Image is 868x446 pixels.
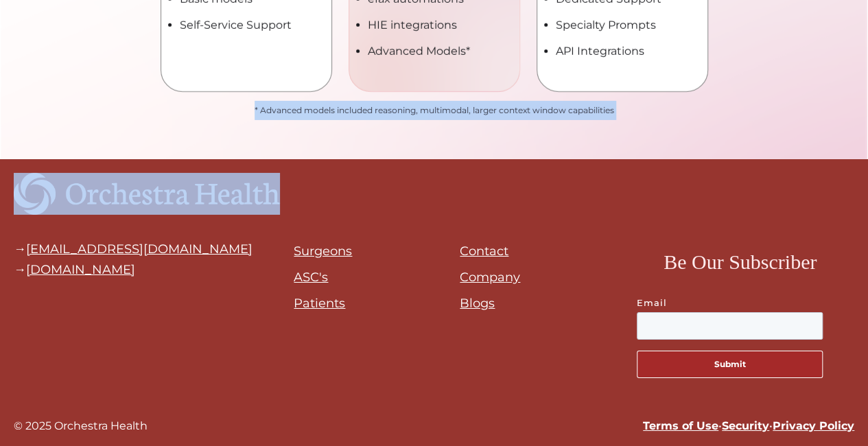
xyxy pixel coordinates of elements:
a: [DOMAIN_NAME] [26,262,135,277]
li: Specialty Prompts [556,16,696,35]
div: © 2025 Orchestra Health [14,416,148,436]
a: Terms of Use [643,419,718,432]
div: • • [441,416,855,436]
a: Security [722,419,769,432]
li: Advanced Models* [368,42,508,61]
a: [EMAIL_ADDRESS][DOMAIN_NAME] [26,242,253,257]
a: Patients [294,296,345,311]
button: Submit [637,351,823,378]
div: → [14,263,253,277]
a: Blogs [460,296,495,311]
p: * Advanced models included reasoning, multimodal, larger context window capabilities [255,101,614,120]
h3: Be Our Subscriber [664,246,817,278]
a: ASC's [294,270,328,285]
a: Surgeons [294,244,352,259]
a: Contact [460,244,508,259]
a: Company [460,270,520,285]
li: Self-Service Support [180,16,320,35]
label: Email [637,296,843,309]
a: Privacy Policy [773,419,854,432]
div: → [14,242,253,256]
li: API Integrations [556,42,696,61]
li: HIE integrations [368,16,508,35]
